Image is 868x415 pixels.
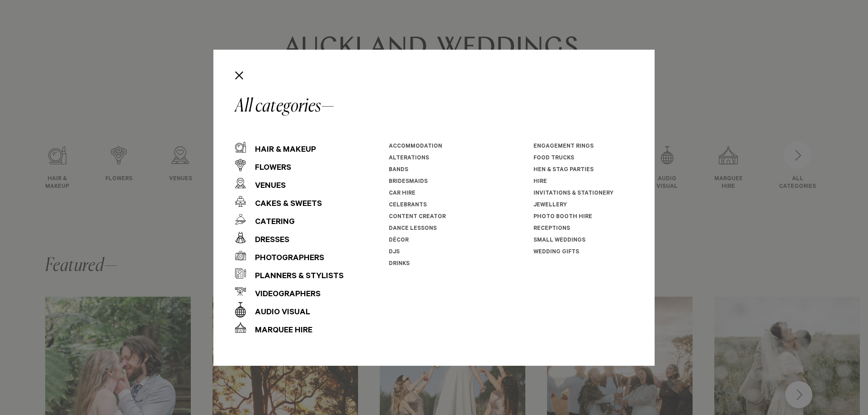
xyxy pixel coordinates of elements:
a: Car Hire [389,191,415,197]
a: Invitations & Stationery [533,191,613,197]
a: DJs [389,249,400,256]
a: Dresses [235,228,344,247]
a: Venues [235,174,344,192]
div: Photographers [246,250,324,268]
h2: All categories [235,98,633,116]
div: Audio Visual [246,304,310,322]
a: Bands [389,167,408,173]
a: Videographers [235,283,344,301]
div: Catering [246,214,295,232]
a: Photo Booth Hire [533,214,592,220]
div: Marquee Hire [246,322,312,340]
a: Wedding Gifts [533,249,579,256]
a: Accommodation [389,144,442,150]
a: Celebrants [389,202,427,209]
a: Content Creator [389,214,446,220]
div: Venues [246,177,286,196]
a: Photographers [235,247,344,265]
a: Receptions [533,226,570,232]
a: Marquee Hire [235,319,344,337]
a: Planners & Stylists [235,265,344,283]
a: Engagement Rings [533,144,594,150]
div: Hair & Makeup [246,141,316,159]
a: Hire [533,179,547,185]
a: Bridesmaids [389,179,428,185]
a: Dance Lessons [389,226,437,232]
a: Food Trucks [533,155,574,162]
div: Dresses [246,232,289,250]
a: Audio Visual [235,301,344,319]
div: Cakes & Sweets [246,196,322,214]
a: Drinks [389,261,410,267]
a: Hen & Stag Parties [533,167,594,173]
div: Videographers [246,286,321,304]
a: Alterations [389,155,429,162]
div: Planners & Stylists [246,268,344,286]
a: Hair & Makeup [235,138,344,156]
div: Flowers [246,159,291,177]
a: Cakes & Sweets [235,192,344,210]
a: Catering [235,210,344,228]
a: Décor [389,238,409,244]
a: Flowers [235,156,344,174]
button: Close [231,68,247,83]
a: Jewellery [533,202,567,209]
a: Small Weddings [533,238,585,244]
